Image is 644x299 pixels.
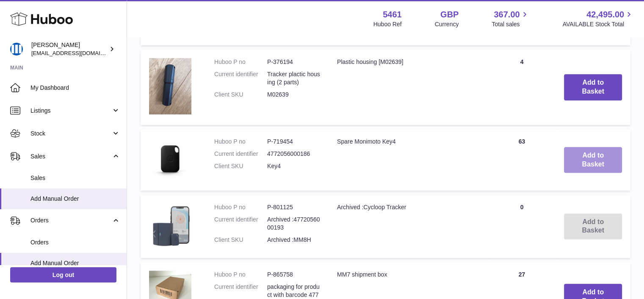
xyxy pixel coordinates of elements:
[267,91,320,99] dd: M02639
[30,107,111,115] span: Listings
[214,150,267,158] dt: Current identifier
[267,271,320,279] dd: P-865758
[267,70,320,86] dd: Tracker plactic housing (2 parts)
[494,9,520,20] span: 367.00
[488,195,556,258] td: 0
[149,58,191,114] img: Plastic housing [M02639]
[214,162,267,170] dt: Client SKU
[267,138,320,146] dd: P-719454
[214,70,267,86] dt: Current identifier
[329,50,488,125] td: Plastic housing [M02639]
[214,236,267,244] dt: Client SKU
[149,138,191,180] img: Spare Monimoto Key4
[267,162,320,170] dd: Key4
[383,9,402,20] strong: 5461
[267,203,320,211] dd: P-801125
[214,271,267,279] dt: Huboo P no
[30,174,120,182] span: Sales
[564,147,622,173] button: Add to Basket
[30,152,111,161] span: Sales
[214,138,267,146] dt: Huboo P no
[562,20,634,28] span: AVAILABLE Stock Total
[31,50,124,56] span: [EMAIL_ADDRESS][DOMAIN_NAME]
[31,41,108,57] div: [PERSON_NAME]
[30,259,120,267] span: Add Manual Order
[492,9,529,28] a: 367.00 Total sales
[30,84,120,92] span: My Dashboard
[30,130,111,138] span: Stock
[30,216,111,224] span: Orders
[488,50,556,125] td: 4
[586,9,624,20] span: 42,495.00
[10,43,23,55] img: oksana@monimoto.com
[373,20,402,28] div: Huboo Ref
[562,9,634,28] a: 42,495.00 AVAILABLE Stock Total
[214,203,267,211] dt: Huboo P no
[564,74,622,100] button: Add to Basket
[267,236,320,244] dd: Archived :MM8H
[329,129,488,191] td: Spare Monimoto Key4
[440,9,459,20] strong: GBP
[492,20,529,28] span: Total sales
[267,216,320,232] dd: Archived :4772056000193
[214,216,267,232] dt: Current identifier
[30,195,120,203] span: Add Manual Order
[10,267,116,282] a: Log out
[149,203,191,247] img: Archived :Cycloop Tracker
[329,195,488,258] td: Archived :Cycloop Tracker
[214,58,267,66] dt: Huboo P no
[267,58,320,66] dd: P-376194
[214,91,267,99] dt: Client SKU
[435,20,459,28] div: Currency
[488,129,556,191] td: 63
[267,150,320,158] dd: 4772056000186
[30,238,120,246] span: Orders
